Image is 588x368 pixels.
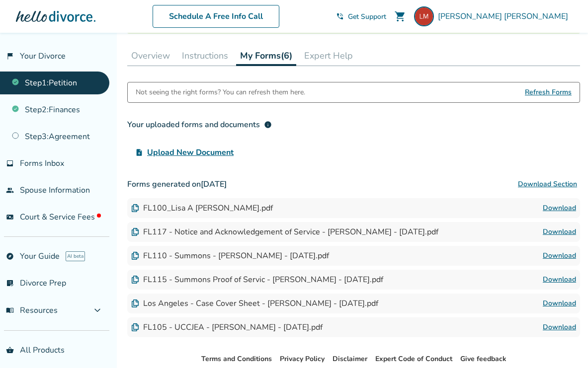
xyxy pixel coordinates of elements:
[178,46,232,66] button: Instructions
[414,6,434,26] img: lisamozden@gmail.com
[6,252,14,260] span: explore
[6,279,14,287] span: list_alt_check
[300,46,357,66] button: Expert Help
[6,306,14,314] span: menu_book
[20,158,64,169] span: Forms Inbox
[131,322,323,333] div: FL105 - UCCJEA - [PERSON_NAME] - [DATE].pdf
[6,213,14,221] span: universal_currency_alt
[525,82,572,102] span: Refresh Forms
[147,147,234,158] span: Upload New Document
[131,203,273,214] div: FL100_Lisa A [PERSON_NAME].pdf
[201,354,272,364] a: Terms and Conditions
[131,274,383,285] div: FL115 - Summons Proof of Servic - [PERSON_NAME] - [DATE].pdf
[236,46,296,66] button: My Forms(6)
[127,119,272,131] div: Your uploaded forms and documents
[153,5,279,28] a: Schedule A Free Info Call
[438,11,572,22] span: [PERSON_NAME] [PERSON_NAME]
[20,212,101,222] span: Court & Service Fees
[6,305,58,316] span: Resources
[127,174,580,194] h3: Forms generated on [DATE]
[131,298,378,309] div: Los Angeles - Case Cover Sheet - [PERSON_NAME] - [DATE].pdf
[394,10,406,22] span: shopping_cart
[6,159,14,167] span: inbox
[543,226,576,238] a: Download
[375,354,452,364] a: Expert Code of Conduct
[131,226,438,237] div: FL117 - Notice and Acknowledgement of Service - [PERSON_NAME] - [DATE].pdf
[515,174,580,194] button: Download Section
[336,12,386,21] a: phone_in_talkGet Support
[131,299,139,307] img: Document
[280,354,325,364] a: Privacy Policy
[131,323,139,331] img: Document
[131,252,139,260] img: Document
[264,121,272,129] span: info
[543,202,576,214] a: Download
[131,228,139,236] img: Document
[333,353,367,365] li: Disclaimer
[543,250,576,262] a: Download
[131,276,139,284] img: Document
[6,52,14,60] span: flag_2
[131,204,139,212] img: Document
[127,46,174,66] button: Overview
[336,12,344,20] span: phone_in_talk
[6,186,14,194] span: people
[136,82,305,102] div: Not seeing the right forms? You can refresh them here.
[460,353,506,365] li: Give feedback
[66,251,85,261] span: AI beta
[131,250,329,261] div: FL110 - Summons - [PERSON_NAME] - [DATE].pdf
[543,274,576,286] a: Download
[348,12,386,21] span: Get Support
[543,297,576,309] a: Download
[6,346,14,354] span: shopping_basket
[538,320,588,368] iframe: Chat Widget
[91,304,103,316] span: expand_more
[135,148,143,156] span: upload_file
